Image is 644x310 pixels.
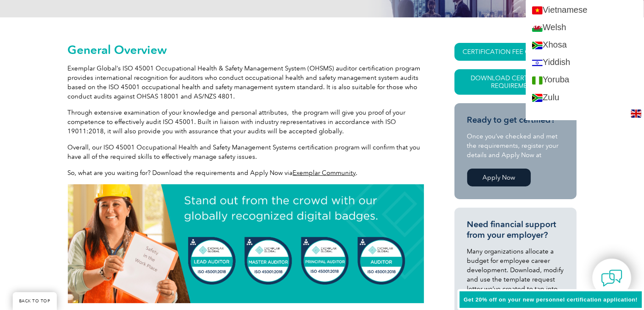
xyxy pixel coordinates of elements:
[532,76,543,85] img: yo
[526,1,644,19] a: Vietnamese
[454,69,577,95] a: Download Certification Requirements
[601,268,622,289] img: contact-chat.png
[467,169,531,186] a: Apply Now
[467,219,564,240] h3: Need financial support from your employer?
[467,115,564,125] h3: Ready to get certified?
[526,71,644,88] a: Yoruba
[526,54,644,71] a: Yiddish
[467,132,564,160] p: Once you’ve checked and met the requirements, register your details and Apply Now at
[464,296,638,303] span: Get 20% off on your new personnel certification application!
[532,6,543,14] img: vi
[68,43,424,56] h2: General Overview
[293,169,356,177] a: Exemplar Community
[526,19,644,36] a: Welsh
[454,43,577,61] a: CERTIFICATION FEE CALCULATOR
[68,143,424,161] p: Overall, our ISO 45001 Occupational Health and Safety Management Systems certification program wi...
[68,64,424,101] p: Exemplar Global’s ISO 45001 Occupational Health & Safety Management System (OHSMS) auditor certif...
[68,184,424,303] img: digital badge
[631,110,641,118] img: en
[467,247,564,303] p: Many organizations allocate a budget for employee career development. Download, modify and use th...
[532,59,543,67] img: yi
[13,292,57,310] a: BACK TO TOP
[532,94,543,102] img: zu
[68,108,424,136] p: Through extensive examination of your knowledge and personal attributes, the program will give yo...
[526,36,644,54] a: Xhosa
[532,24,543,32] img: cy
[532,42,543,50] img: xh
[526,89,644,106] a: Zulu
[68,168,424,178] p: So, what are you waiting for? Download the requirements and Apply Now via .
